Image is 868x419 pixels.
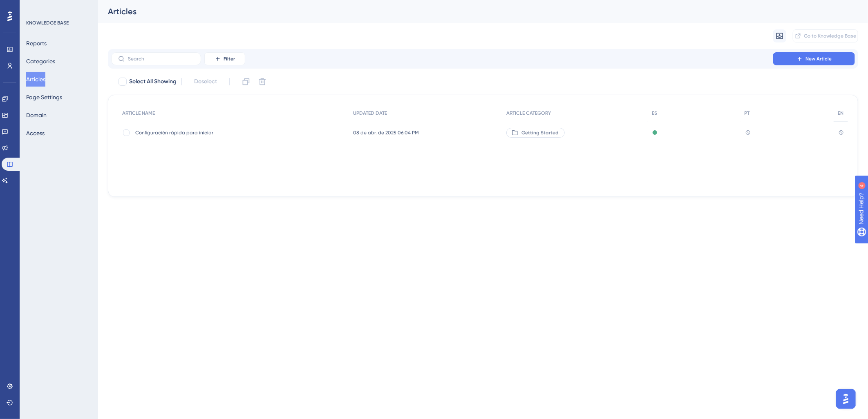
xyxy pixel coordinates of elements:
span: Go to Knowledge Base [804,33,856,39]
div: Articles [108,6,838,17]
span: UPDATED DATE [353,110,387,116]
span: Filter [224,56,235,62]
button: Reports [26,36,47,51]
iframe: UserGuiding AI Assistant Launcher [834,387,858,411]
span: Getting Started [521,129,559,136]
input: Search [128,56,194,62]
button: Domain [26,108,47,123]
div: 4 [56,4,59,11]
span: Deselect [194,77,217,87]
button: Page Settings [26,90,62,105]
span: PT [745,110,750,116]
span: Select All Showing [129,77,177,87]
button: Deselect [187,74,224,89]
button: Go to Knowledge Base [793,29,858,42]
span: Need Help? [19,2,51,12]
span: Configuración rápida para iniciar [135,129,266,136]
span: 08 de abr. de 2025 06:04 PM [353,129,419,136]
span: New Article [805,56,832,62]
div: KNOWLEDGE BASE [26,20,69,26]
button: Access [26,126,45,140]
button: Categories [26,54,55,69]
span: ES [652,110,657,116]
span: ARTICLE CATEGORY [506,110,551,116]
span: ARTICLE NAME [122,110,155,116]
button: New Article [773,52,855,65]
button: Articles [26,72,45,87]
button: Filter [204,52,245,65]
span: EN [838,110,843,116]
